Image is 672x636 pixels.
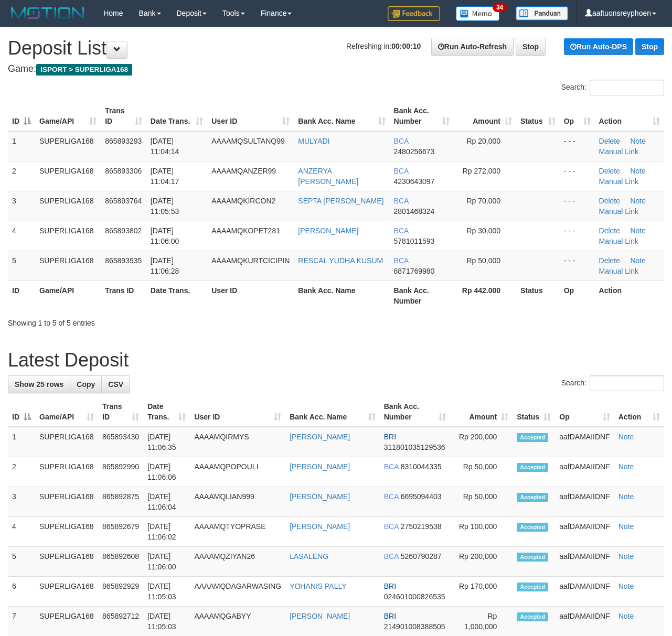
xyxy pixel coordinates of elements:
a: Delete [599,227,620,235]
span: BCA [394,256,409,265]
td: 3 [8,487,35,517]
a: Delete [599,167,620,175]
th: Bank Acc. Number: activate to sort column ascending [390,101,454,131]
span: BCA [394,167,409,175]
td: Rp 50,000 [450,487,513,517]
span: Copy 2480256673 to clipboard [394,147,435,156]
span: BCA [384,462,399,471]
a: Delete [599,197,620,205]
th: Trans ID [101,281,146,310]
span: Accepted [517,493,548,502]
span: Accepted [517,553,548,562]
a: SEPTA [PERSON_NAME] [298,197,383,205]
td: [DATE] 11:05:03 [143,577,190,607]
td: SUPERLIGA168 [35,427,98,457]
a: Show 25 rows [8,375,70,393]
img: Button%20Memo.svg [456,6,500,21]
td: Rp 100,000 [450,517,513,547]
th: Bank Acc. Name: activate to sort column ascending [294,101,389,131]
a: MULYADI [298,137,329,145]
td: 4 [8,221,35,251]
span: 865893935 [105,256,142,265]
th: ID: activate to sort column descending [8,101,35,131]
a: Note [618,492,634,501]
a: [PERSON_NAME] [290,492,350,501]
td: 865892608 [98,547,143,577]
th: Trans ID: activate to sort column ascending [98,397,143,427]
span: Copy 8310044335 to clipboard [401,462,442,471]
label: Search: [561,375,664,391]
td: [DATE] 11:06:00 [143,547,190,577]
th: Status: activate to sort column ascending [513,397,555,427]
a: Delete [599,256,620,265]
td: aafDAMAIIDNF [555,517,614,547]
th: Op: activate to sort column ascending [560,101,595,131]
td: aafDAMAIIDNF [555,427,614,457]
a: Manual Link [599,267,639,275]
span: Copy 5260790287 to clipboard [401,552,442,560]
th: Game/API: activate to sort column ascending [35,101,101,131]
td: SUPERLIGA168 [35,161,101,191]
span: [DATE] 11:06:00 [151,227,179,245]
th: Status: activate to sort column ascending [516,101,560,131]
a: YOHANIS PALLY [290,582,346,590]
td: 5 [8,547,35,577]
th: Action [595,281,664,310]
span: AAAAMQSULTANQ99 [211,137,285,145]
td: - - - [560,191,595,221]
td: 2 [8,457,35,487]
th: Bank Acc. Name: activate to sort column ascending [285,397,380,427]
td: 3 [8,191,35,221]
th: Game/API: activate to sort column ascending [35,397,98,427]
span: Copy 214901008388505 to clipboard [384,622,445,631]
span: 865893293 [105,137,142,145]
a: Delete [599,137,620,145]
span: Accepted [517,583,548,591]
a: CSV [101,375,130,393]
span: 34 [493,3,507,12]
span: Copy 5781011593 to clipboard [394,237,435,245]
span: Copy 311801035129536 to clipboard [384,443,445,451]
a: Run Auto-Refresh [431,38,514,56]
th: ID [8,281,35,310]
td: 6 [8,577,35,607]
span: Copy 6871769980 to clipboard [394,267,435,275]
span: Rp 30,000 [466,227,500,235]
span: 865893802 [105,227,142,235]
td: AAAAMQDAGARWASING [190,577,285,607]
a: Stop [516,38,546,56]
td: 865892679 [98,517,143,547]
a: Note [618,433,634,441]
a: [PERSON_NAME] [290,522,350,531]
a: [PERSON_NAME] [290,612,350,620]
span: BCA [394,227,409,235]
td: 1 [8,131,35,161]
span: [DATE] 11:06:28 [151,256,179,275]
span: Accepted [517,433,548,442]
td: [DATE] 11:06:06 [143,457,190,487]
span: AAAAMQKIRCON2 [211,197,275,205]
td: 2 [8,161,35,191]
td: SUPERLIGA168 [35,457,98,487]
td: - - - [560,161,595,191]
span: 865893764 [105,197,142,205]
a: Note [618,582,634,590]
span: Accepted [517,463,548,472]
a: LASALENG [290,552,328,560]
td: 865892990 [98,457,143,487]
td: aafDAMAIIDNF [555,487,614,517]
span: Copy 2801468324 to clipboard [394,207,435,215]
td: SUPERLIGA168 [35,577,98,607]
span: BCA [384,492,399,501]
td: AAAAMQTYOPRASE [190,517,285,547]
span: Rp 50,000 [466,256,500,265]
input: Search: [590,80,664,95]
th: Trans ID: activate to sort column ascending [101,101,146,131]
label: Search: [561,80,664,95]
a: Copy [70,375,102,393]
td: 865893430 [98,427,143,457]
td: SUPERLIGA168 [35,487,98,517]
a: RESCAL YUDHA KUSUM [298,256,383,265]
a: ANZERYA [PERSON_NAME] [298,167,358,186]
a: Run Auto-DPS [564,38,633,55]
